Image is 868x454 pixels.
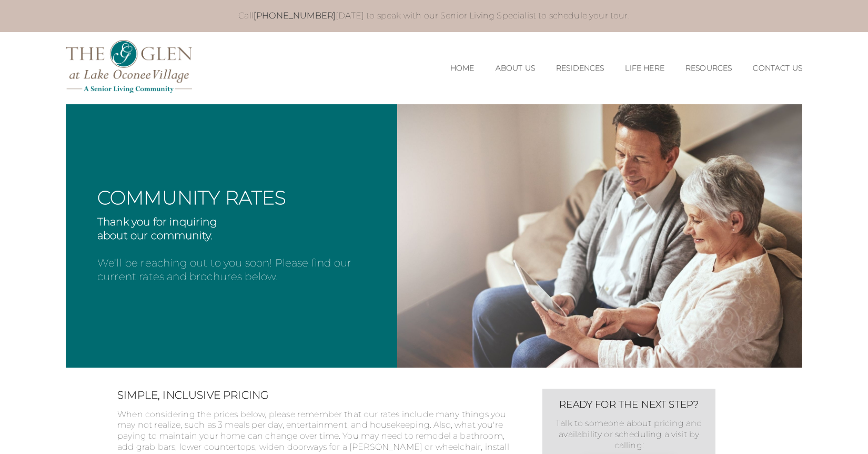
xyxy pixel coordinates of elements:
[685,64,732,73] a: Resources
[97,215,387,283] p: We'll be reaching out to you soon! Please find our current rates and brochures below.
[625,64,664,73] a: Life Here
[753,64,802,73] a: Contact Us
[450,64,475,73] a: Home
[97,188,387,207] h2: Community Rates
[254,11,336,21] a: [PHONE_NUMBER]
[117,389,268,401] strong: Simple, Inclusive Pricing
[97,215,217,242] strong: Thank you for inquiring about our community.
[553,399,705,411] h3: Ready for the next step?
[496,64,535,73] a: About Us
[76,11,792,22] p: Call [DATE] to speak with our Senior Living Specialist to schedule your tour.
[556,64,604,73] a: Residences
[553,418,705,451] p: Talk to someone about pricing and availability or scheduling a visit by calling:
[66,40,192,93] img: The Glen Lake Oconee Home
